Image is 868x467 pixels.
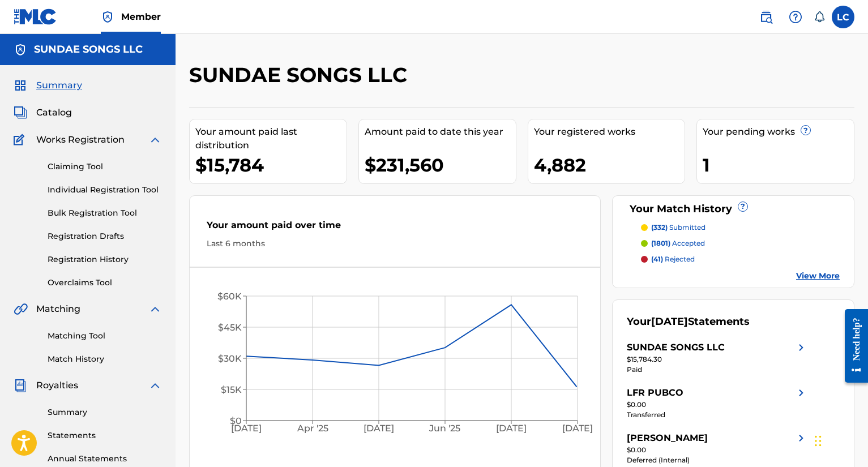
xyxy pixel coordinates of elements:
a: Matching Tool [48,330,162,342]
div: Drag [815,424,822,458]
div: User Menu [832,6,854,28]
tspan: [DATE] [231,423,262,434]
div: $15,784.30 [627,354,808,365]
div: $0.00 [627,445,808,455]
span: Member [121,10,161,23]
div: Last 6 months [207,238,583,250]
img: Works Registration [14,133,28,147]
tspan: [DATE] [364,423,394,434]
tspan: $60K [217,291,242,302]
div: [PERSON_NAME] [627,431,708,445]
tspan: Jun '25 [429,423,460,434]
a: SUNDAE SONGS LLCright chevron icon$15,784.30Paid [627,341,808,375]
span: Summary [36,79,82,92]
span: Catalog [36,106,72,119]
div: Your registered works [534,125,685,139]
img: Top Rightsholder [101,10,114,24]
span: Royalties [36,379,78,392]
a: Individual Registration Tool [48,184,162,196]
a: CatalogCatalog [14,106,72,119]
a: LFR PUBCOright chevron icon$0.00Transferred [627,386,808,420]
div: LFR PUBCO [627,386,683,400]
div: Your Statements [627,314,750,329]
a: Statements [48,430,162,442]
tspan: $30K [218,353,242,364]
tspan: [DATE] [496,423,527,434]
h2: SUNDAE SONGS LLC [189,62,413,88]
img: right chevron icon [794,386,808,400]
p: rejected [651,254,695,264]
img: Matching [14,302,28,316]
a: Overclaims Tool [48,277,162,289]
iframe: Chat Widget [811,413,868,467]
span: (41) [651,255,663,263]
span: (1801) [651,239,670,247]
p: submitted [651,222,705,233]
div: Help [784,6,807,28]
div: Your Match History [627,202,840,217]
div: Your amount paid over time [207,218,583,238]
a: Annual Statements [48,453,162,465]
img: search [759,10,773,24]
img: MLC Logo [14,8,57,25]
p: accepted [651,238,705,249]
div: $231,560 [365,152,516,178]
a: [PERSON_NAME]right chevron icon$0.00Deferred (Internal) [627,431,808,465]
div: $15,784 [195,152,347,178]
tspan: $15K [221,384,242,395]
a: Registration Drafts [48,230,162,242]
a: View More [796,270,840,282]
div: Notifications [814,11,825,23]
img: Catalog [14,106,27,119]
tspan: $0 [230,415,242,426]
img: expand [148,379,162,392]
img: Royalties [14,379,27,392]
img: right chevron icon [794,431,808,445]
iframe: Resource Center [836,301,868,392]
a: Public Search [755,6,777,28]
span: Matching [36,302,80,316]
span: (332) [651,223,668,232]
img: Accounts [14,43,27,57]
a: Registration History [48,254,162,265]
a: Claiming Tool [48,161,162,173]
img: right chevron icon [794,341,808,354]
a: (41) rejected [641,254,840,264]
tspan: $45K [218,322,242,333]
div: Your amount paid last distribution [195,125,347,152]
img: expand [148,302,162,316]
div: Amount paid to date this year [365,125,516,139]
a: SummarySummary [14,79,82,92]
div: 1 [703,152,854,178]
span: ? [801,126,810,135]
a: Match History [48,353,162,365]
div: Paid [627,365,808,375]
a: (332) submitted [641,222,840,233]
span: ? [738,202,747,211]
h5: SUNDAE SONGS LLC [34,43,143,56]
div: $0.00 [627,400,808,410]
div: Your pending works [703,125,854,139]
span: [DATE] [651,315,688,328]
tspan: Apr '25 [296,423,328,434]
span: Works Registration [36,133,125,147]
div: 4,882 [534,152,685,178]
div: Deferred (Internal) [627,455,808,465]
a: Summary [48,406,162,418]
img: help [789,10,802,24]
div: Transferred [627,410,808,420]
a: (1801) accepted [641,238,840,249]
a: Bulk Registration Tool [48,207,162,219]
img: Summary [14,79,27,92]
div: SUNDAE SONGS LLC [627,341,725,354]
tspan: [DATE] [562,423,593,434]
img: expand [148,133,162,147]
